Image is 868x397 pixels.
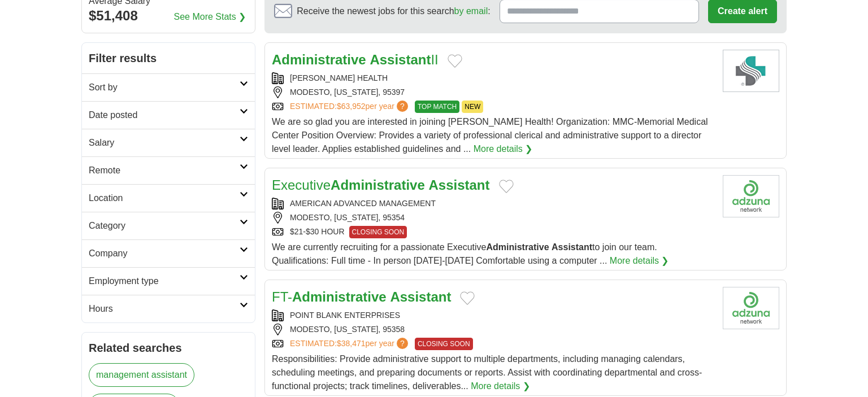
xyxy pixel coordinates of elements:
[474,142,533,156] a: More details ❯
[272,242,657,265] span: We are currently recruiting for a passionate Executive to join our team. Qualifications: Full tim...
[723,50,779,92] img: Sutter Health logo
[331,177,425,193] strong: Administrative
[462,101,483,113] span: NEW
[297,5,490,18] span: Receive the newest jobs for this search :
[82,156,255,184] a: Remote
[272,212,714,224] div: MODESTO, [US_STATE], 95354
[89,219,240,233] h2: Category
[723,175,779,217] img: Company logo
[82,239,255,267] a: Company
[82,101,255,129] a: Date posted
[499,180,514,193] button: Add to favorite jobs
[448,54,462,68] button: Add to favorite jobs
[82,295,255,322] a: Hours
[89,274,240,288] h2: Employment type
[272,309,714,321] div: POINT BLANK ENTERPRISES
[272,198,714,210] div: AMERICAN ADVANCED MANAGEMENT
[337,102,366,111] span: $63,952
[82,43,255,73] h2: Filter results
[89,6,248,26] div: $51,408
[89,339,248,356] h2: Related searches
[82,73,255,101] a: Sort by
[460,291,475,305] button: Add to favorite jobs
[89,247,240,260] h2: Company
[471,379,530,393] a: More details ❯
[397,338,408,349] span: ?
[272,289,451,304] a: FT-Administrative Assistant
[89,136,240,150] h2: Salary
[610,254,669,268] a: More details ❯
[337,339,366,348] span: $38,471
[272,324,714,335] div: MODESTO, [US_STATE], 95358
[89,108,240,122] h2: Date posted
[397,101,408,112] span: ?
[272,52,439,67] a: Administrative AssistantII
[174,10,246,24] a: See More Stats ❯
[89,81,240,94] h2: Sort by
[82,212,255,239] a: Category
[89,302,240,316] h2: Hours
[272,86,714,98] div: MODESTO, [US_STATE], 95397
[272,226,714,238] div: $21-$30 HOUR
[415,101,459,113] span: TOP MATCH
[428,177,489,193] strong: Assistant
[89,164,240,177] h2: Remote
[272,177,490,193] a: ExecutiveAdministrative Assistant
[89,363,194,387] a: management assistant
[415,338,473,350] span: CLOSING SOON
[390,289,451,304] strong: Assistant
[89,191,240,205] h2: Location
[486,242,549,252] strong: Administrative
[290,338,410,350] a: ESTIMATED:$38,471per year?
[552,242,592,252] strong: Assistant
[454,6,488,16] a: by email
[272,117,708,154] span: We are so glad you are interested in joining [PERSON_NAME] Health! Organization: MMC-Memorial Med...
[349,226,407,238] span: CLOSING SOON
[290,101,410,113] a: ESTIMATED:$63,952per year?
[292,289,387,304] strong: Administrative
[290,73,388,82] a: [PERSON_NAME] HEALTH
[82,267,255,295] a: Employment type
[82,129,255,156] a: Salary
[723,287,779,329] img: Company logo
[370,52,431,67] strong: Assistant
[272,354,702,391] span: Responsibilities: Provide administrative support to multiple departments, including managing cale...
[272,52,366,67] strong: Administrative
[82,184,255,212] a: Location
